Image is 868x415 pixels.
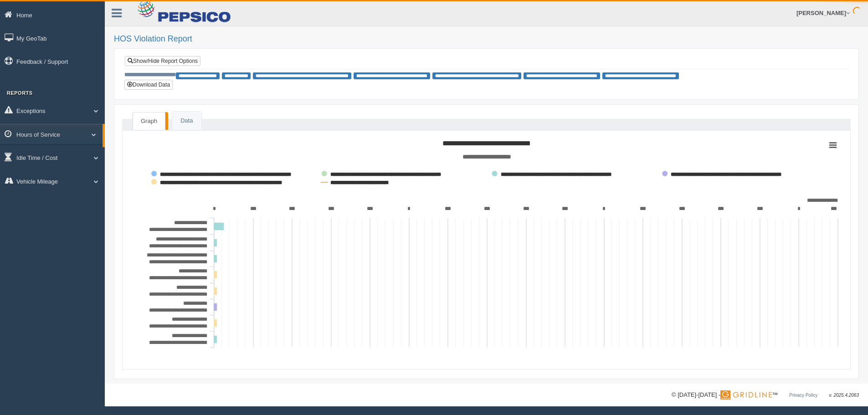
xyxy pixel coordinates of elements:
a: Privacy Policy [789,393,817,398]
img: Gridline [720,390,772,400]
h2: HOS Violation Report [114,35,859,44]
div: © [DATE]-[DATE] - ™ [672,390,859,400]
span: v. 2025.4.2063 [829,393,859,398]
a: Show/Hide Report Options [125,56,200,66]
button: Download Data [124,80,173,90]
a: Graph [133,112,165,130]
a: Data [172,112,201,130]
